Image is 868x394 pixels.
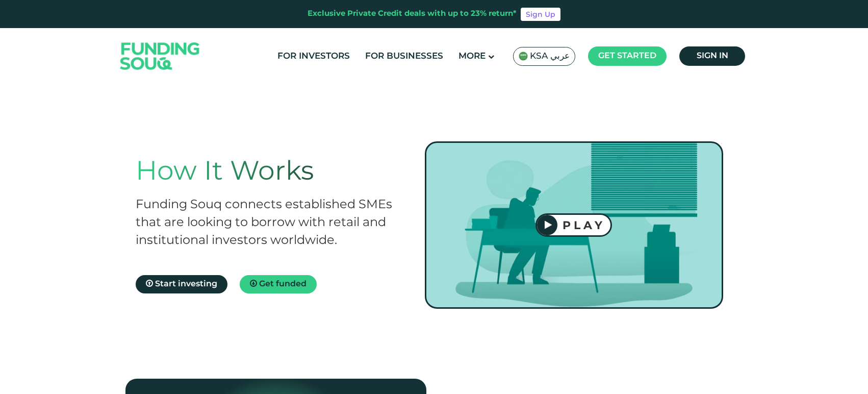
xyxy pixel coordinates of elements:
[155,280,217,288] span: Start investing
[363,48,446,65] a: For Businesses
[240,275,317,293] a: Get funded
[530,51,570,62] span: KSA عربي
[259,280,307,288] span: Get funded
[598,52,656,60] span: Get started
[136,275,227,293] a: Start investing
[136,196,404,250] h2: Funding Souq connects established SMEs that are looking to borrow with retail and institutional i...
[535,213,612,237] button: PLAY
[308,8,517,20] div: Exclusive Private Credit deals with up to 23% return*
[697,52,728,60] span: Sign in
[519,52,528,61] img: SA Flag
[557,218,610,232] div: PLAY
[521,8,560,21] a: Sign Up
[136,157,404,188] h1: How It Works
[275,48,352,65] a: For Investors
[110,31,210,82] img: Logo
[679,46,745,66] a: Sign in
[458,52,486,61] span: More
